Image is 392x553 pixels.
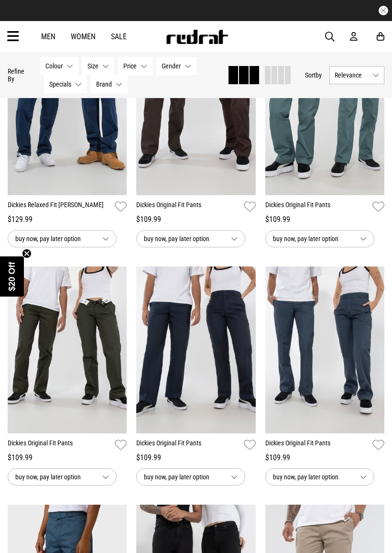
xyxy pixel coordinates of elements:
[265,230,374,247] button: buy now, pay later option
[8,4,36,33] button: Open LiveChat chat widget
[144,233,223,244] span: buy now, pay later option
[156,57,196,75] button: Gender
[335,71,369,79] span: Relevance
[144,471,223,483] span: buy now, pay later option
[124,6,268,15] iframe: Customer reviews powered by Trustpilot
[44,75,87,93] button: Specials
[45,62,63,70] span: Colour
[162,62,181,70] span: Gender
[265,438,369,452] a: Dickies Original Fit Pants
[8,28,127,195] img: Dickies Relaxed Fit Carpenter Jean in Blue
[316,71,322,79] span: by
[136,230,245,247] button: buy now, pay later option
[265,452,384,464] div: $109.99
[40,57,78,75] button: Colour
[265,468,374,486] button: buy now, pay later option
[7,262,17,291] span: $20 Off
[273,471,352,483] span: buy now, pay later option
[265,266,384,433] img: Dickies Original Fit Pants in Blue
[71,32,96,41] a: Women
[96,80,112,88] span: Brand
[87,62,98,70] span: Size
[118,57,152,75] button: Price
[136,266,255,433] img: Dickies Original Fit Pants in Blue
[15,471,95,483] span: buy now, pay later option
[136,28,255,195] img: Dickies Original Fit Pants in Brown
[265,214,384,225] div: $109.99
[8,230,117,247] button: buy now, pay later option
[22,249,32,258] button: Close teaser
[8,452,127,464] div: $109.99
[91,75,128,93] button: Brand
[8,438,111,452] a: Dickies Original Fit Pants
[15,233,95,244] span: buy now, pay later option
[265,200,369,214] a: Dickies Original Fit Pants
[8,468,117,486] button: buy now, pay later option
[136,438,240,452] a: Dickies Original Fit Pants
[136,468,245,486] button: buy now, pay later option
[136,214,255,225] div: $109.99
[82,57,114,75] button: Size
[165,30,229,44] img: Redrat logo
[8,200,111,214] a: Dickies Relaxed Fit [PERSON_NAME]
[123,62,137,70] span: Price
[329,66,384,84] button: Relevance
[8,266,127,433] img: Dickies Original Fit Pants in Green
[41,32,55,41] a: Men
[136,452,255,464] div: $109.99
[273,233,352,244] span: buy now, pay later option
[305,69,322,81] button: Sortby
[49,80,71,88] span: Specials
[136,200,240,214] a: Dickies Original Fit Pants
[8,214,127,225] div: $129.99
[8,67,26,83] p: Refine By
[265,28,384,195] img: Dickies Original Fit Pants in Green
[111,32,127,41] a: Sale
